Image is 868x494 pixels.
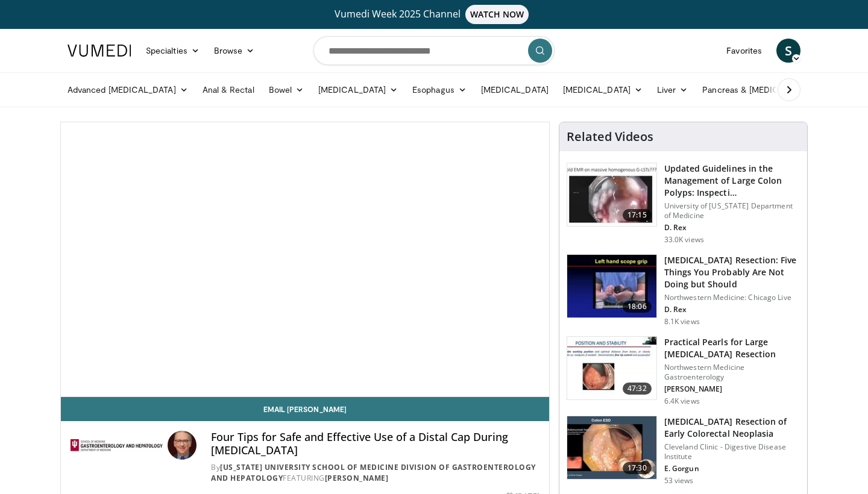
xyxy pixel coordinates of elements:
a: S [776,39,800,63]
a: Pancreas & [MEDICAL_DATA] [695,78,836,102]
img: Indiana University School of Medicine Division of Gastroenterology and Hepatology [71,431,163,460]
a: Browse [207,39,262,63]
p: E. Gorgun [664,464,800,474]
p: 8.1K views [664,317,700,327]
a: 17:15 Updated Guidelines in the Management of Large Colon Polyps: Inspecti… University of [US_STA... [567,163,800,245]
input: Search topics, interventions [313,36,555,65]
a: Anal & Rectal [195,78,262,102]
a: [MEDICAL_DATA] [556,78,650,102]
a: 17:30 [MEDICAL_DATA] Resection of Early Colorectal Neoplasia Cleveland Clinic - Digestive Disease... [567,416,800,486]
p: 53 views [664,476,694,486]
p: Northwestern Medicine: Chicago Live [664,293,800,302]
img: Avatar [168,431,197,460]
p: 6.4K views [664,396,700,406]
p: 33.0K views [664,235,704,245]
a: Favorites [719,39,769,63]
p: Northwestern Medicine Gastroenterology [664,363,800,382]
p: D. Rex [664,305,800,314]
a: [MEDICAL_DATA] [311,78,405,102]
img: 2f3204fc-fe9c-4e55-bbc2-21ba8c8e5b61.150x105_q85_crop-smart_upscale.jpg [567,416,656,479]
a: Advanced [MEDICAL_DATA] [60,78,195,102]
p: Cleveland Clinic - Digestive Disease Institute [664,442,800,461]
h3: Updated Guidelines in the Management of Large Colon Polyps: Inspecti… [664,163,800,199]
img: 264924ef-8041-41fd-95c4-78b943f1e5b5.150x105_q85_crop-smart_upscale.jpg [567,255,656,317]
a: [US_STATE] University School of Medicine Division of Gastroenterology and Hepatology [211,462,536,483]
p: [PERSON_NAME] [664,384,800,394]
div: By FEATURING [211,462,539,484]
span: 17:30 [623,462,652,474]
video-js: Video Player [61,122,549,397]
h4: Four Tips for Safe and Effective Use of a Distal Cap During [MEDICAL_DATA] [211,431,539,457]
a: Email [PERSON_NAME] [61,397,549,421]
span: 18:06 [623,301,652,313]
a: 18:06 [MEDICAL_DATA] Resection: Five Things You Probably Are Not Doing but Should Northwestern Me... [567,254,800,327]
p: D. Rex [664,223,800,233]
span: 17:15 [623,209,652,221]
p: University of [US_STATE] Department of Medicine [664,201,800,220]
h3: [MEDICAL_DATA] Resection of Early Colorectal Neoplasia [664,416,800,440]
a: 47:32 Practical Pearls for Large [MEDICAL_DATA] Resection Northwestern Medicine Gastroenterology ... [567,336,800,406]
h4: Related Videos [567,130,653,144]
a: Bowel [262,78,311,102]
h3: [MEDICAL_DATA] Resection: Five Things You Probably Are Not Doing but Should [664,254,800,290]
a: [PERSON_NAME] [325,473,389,483]
span: WATCH NOW [465,5,529,24]
a: Vumedi Week 2025 ChannelWATCH NOW [69,5,799,24]
a: Liver [650,78,695,102]
a: [MEDICAL_DATA] [474,78,556,102]
img: 0daeedfc-011e-4156-8487-34fa55861f89.150x105_q85_crop-smart_upscale.jpg [567,337,656,399]
span: 47:32 [623,383,652,395]
a: Specialties [139,39,207,63]
img: VuMedi Logo [68,45,131,57]
a: Esophagus [405,78,474,102]
h3: Practical Pearls for Large [MEDICAL_DATA] Resection [664,336,800,360]
img: dfcfcb0d-b871-4e1a-9f0c-9f64970f7dd8.150x105_q85_crop-smart_upscale.jpg [567,163,656,226]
